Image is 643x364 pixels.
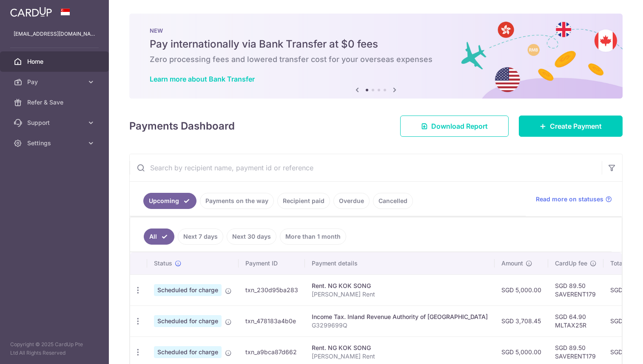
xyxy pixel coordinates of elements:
span: Scheduled for charge [154,284,222,296]
h4: Payments Dashboard [129,119,235,134]
a: Payments on the way [200,193,274,209]
a: Next 30 days [227,229,276,245]
th: Payment ID [239,252,305,274]
div: Rent. NG KOK SONG [312,344,488,352]
span: Home [27,57,83,66]
a: Download Report [400,116,509,137]
span: Pay [27,78,83,86]
span: Status [154,259,172,268]
td: SGD 3,708.45 [495,305,548,336]
td: SGD 64.90 MLTAX25R [548,305,603,336]
p: [EMAIL_ADDRESS][DOMAIN_NAME] [14,30,95,38]
td: txn_230d95ba283 [239,274,305,305]
td: SGD 5,000.00 [495,274,548,305]
span: Scheduled for charge [154,315,222,327]
span: Create Payment [550,121,602,131]
p: [PERSON_NAME] Rent [312,290,488,299]
img: Bank transfer banner [129,14,623,99]
span: Total amt. [610,259,638,268]
span: Scheduled for charge [154,346,222,358]
a: More than 1 month [280,229,346,245]
a: Cancelled [373,193,413,209]
img: CardUp [10,7,52,17]
p: G3299699Q [312,321,488,330]
a: Learn more about Bank Transfer [150,75,255,83]
p: NEW [150,27,602,34]
a: Upcoming [143,193,196,209]
span: Amount [501,259,523,268]
td: SGD 89.50 SAVERENT179 [548,274,603,305]
span: Read more on statuses [536,195,603,203]
div: Income Tax. Inland Revenue Authority of [GEOGRAPHIC_DATA] [312,313,488,321]
span: Download Report [431,121,488,131]
a: Create Payment [519,116,623,137]
h5: Pay internationally via Bank Transfer at $0 fees [150,37,602,51]
h6: Zero processing fees and lowered transfer cost for your overseas expenses [150,54,602,65]
div: Rent. NG KOK SONG [312,282,488,290]
span: Settings [27,139,83,147]
a: Overdue [333,193,370,209]
a: Next 7 days [178,229,223,245]
a: Recipient paid [277,193,330,209]
th: Payment details [305,252,495,274]
input: Search by recipient name, payment id or reference [130,154,602,181]
span: CardUp fee [555,259,587,268]
a: Read more on statuses [536,195,612,203]
p: [PERSON_NAME] Rent [312,352,488,361]
a: All [144,229,174,245]
span: Support [27,119,83,127]
td: txn_478183a4b0e [239,305,305,336]
span: Refer & Save [27,98,83,107]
